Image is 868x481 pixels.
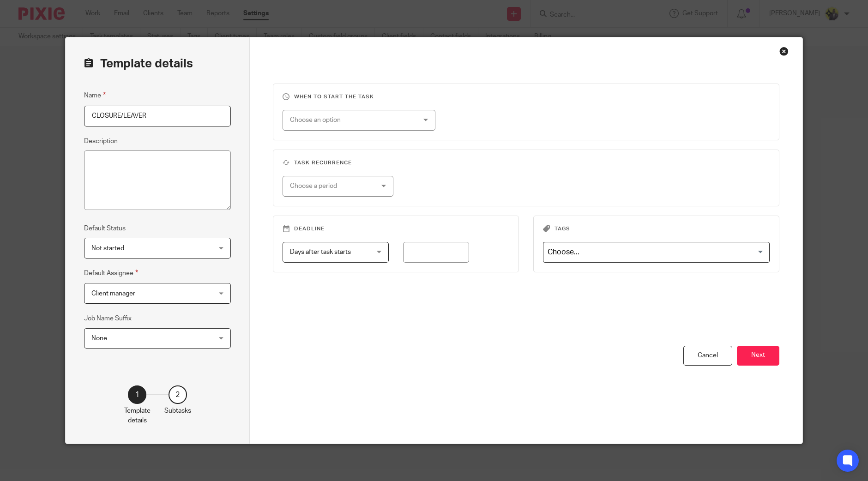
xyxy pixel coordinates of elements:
div: 1 [128,385,146,404]
div: 2 [169,385,187,404]
span: Days after task starts [290,249,351,255]
input: Search for option [544,244,764,260]
p: Template details [124,406,151,425]
span: Client manager [91,290,135,297]
div: Choose an option [290,110,406,130]
label: Name [84,90,106,101]
span: None [91,335,107,342]
p: Subtasks [164,406,191,415]
h3: Tags [543,225,770,233]
button: Next [737,346,779,366]
h3: Task recurrence [283,159,770,167]
div: Choose a period [290,176,373,196]
div: Cancel [683,346,732,366]
div: Close this dialog window [779,47,789,56]
h3: Deadline [283,225,509,233]
label: Job Name Suffix [84,314,132,323]
span: Not started [91,245,124,252]
label: Description [84,137,118,146]
h3: When to start the task [283,93,770,101]
div: Search for option [543,242,770,263]
label: Default Assignee [84,268,138,278]
h2: Template details [84,56,193,72]
label: Default Status [84,224,126,233]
